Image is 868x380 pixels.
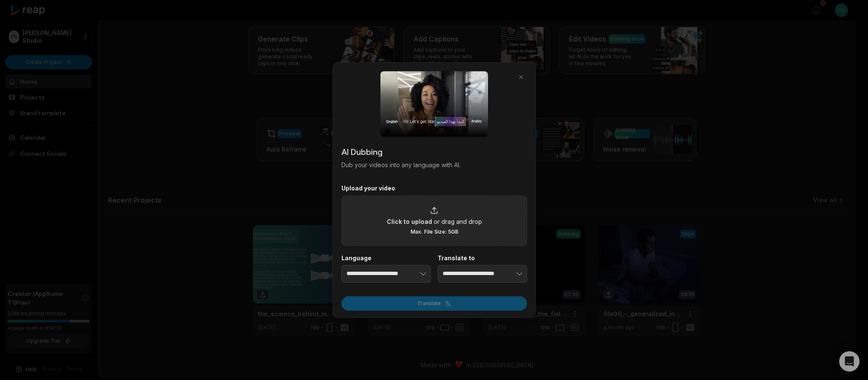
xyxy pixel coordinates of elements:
label: Translate to [438,254,527,262]
img: dubbing_dialog.png [380,71,488,137]
p: Dub your videos into any language with AI. [341,160,527,169]
h2: AI Dubbing [341,145,527,158]
span: Max. File Size: 5GB [410,229,458,235]
span: or drag and drop [433,217,482,226]
label: Language [341,254,431,262]
label: Upload your video [341,184,527,192]
span: Click to upload [386,217,432,226]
